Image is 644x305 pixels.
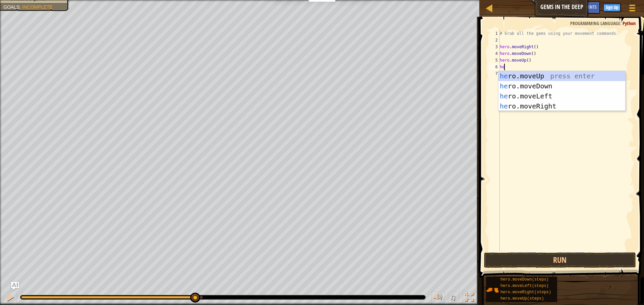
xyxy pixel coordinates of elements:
[486,284,499,296] img: portrait.png
[586,4,597,10] span: Hints
[500,284,549,288] span: hero.moveLeft(steps)
[570,20,620,26] span: Programming language
[500,290,551,295] span: hero.moveRight(steps)
[489,70,500,77] div: 7
[489,37,500,44] div: 2
[463,291,476,305] button: Toggle fullscreen
[449,292,456,302] span: ♫
[489,64,500,70] div: 6
[431,291,445,305] button: Adjust volume
[3,4,19,10] span: Goals
[489,50,500,57] div: 4
[448,291,460,305] button: ♫
[489,30,500,37] div: 1
[620,20,623,26] span: :
[624,1,641,17] button: Show game menu
[484,252,636,268] button: Run
[564,1,582,14] button: Ask AI
[489,44,500,50] div: 3
[22,4,53,10] span: Incomplete
[500,277,549,282] span: hero.moveDown(steps)
[500,296,544,301] span: hero.moveUp(steps)
[19,4,22,10] span: :
[623,20,636,26] span: Python
[3,291,17,305] button: Ctrl + P: Pause
[11,282,19,290] button: Ask AI
[489,57,500,64] div: 5
[603,4,621,12] button: Sign Up
[568,4,579,10] span: Ask AI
